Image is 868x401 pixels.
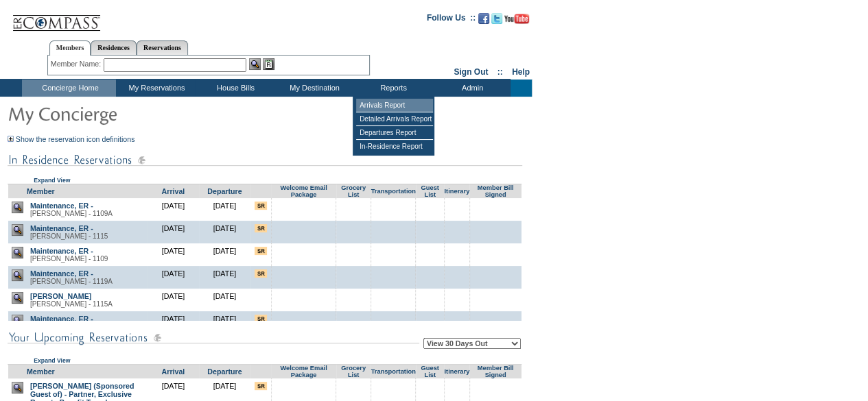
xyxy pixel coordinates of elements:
img: blank.gif [303,292,304,293]
a: Member Bill Signed [478,184,514,198]
a: Grocery List [341,365,366,378]
a: Welcome Email Package [280,184,327,198]
input: There are special requests for this reservation! [255,382,267,390]
img: blank.gif [456,315,457,315]
a: Grocery List [341,184,366,198]
span: [PERSON_NAME] - 1109A [30,210,113,217]
img: blank.gif [393,224,394,225]
span: [PERSON_NAME] - 1119A [30,278,113,285]
td: Arrivals Report [356,99,433,112]
img: blank.gif [303,202,304,202]
img: blank.gif [393,315,394,315]
td: [DATE] [148,243,199,266]
input: There are special requests for this reservation! [255,247,267,255]
a: Member [27,187,55,195]
img: blank.gif [393,292,394,293]
td: Follow Us :: [427,12,476,28]
img: blank.gif [393,202,394,202]
img: blank.gif [495,382,496,382]
input: There are special requests for this reservation! [255,315,267,323]
img: blank.gif [495,292,496,293]
img: blank.gif [393,382,394,382]
img: blank.gif [353,292,354,293]
img: blank.gif [303,224,304,225]
img: blank.gif [353,269,354,270]
a: Follow us on Twitter [491,17,502,25]
img: blank.gif [303,315,304,315]
a: Residences [91,40,137,55]
img: View [249,58,261,70]
td: My Destination [274,80,353,97]
a: Maintenance, ER - [30,269,93,278]
a: Arrival [162,367,185,376]
img: blank.gif [393,269,394,270]
td: [DATE] [148,198,199,221]
td: Concierge Home [22,80,116,97]
a: Members [49,40,91,56]
img: Become our fan on Facebook [478,13,489,24]
a: Welcome Email Package [280,365,327,378]
img: blank.gif [353,224,354,225]
img: blank.gif [495,315,496,315]
a: Member Bill Signed [478,365,514,378]
img: blank.gif [430,202,430,202]
a: Itinerary [444,368,469,375]
td: Detailed Arrivals Report [356,112,433,126]
a: Sign Out [454,67,488,77]
td: House Bills [195,80,274,97]
a: Arrival [162,187,185,195]
img: blank.gif [495,269,496,270]
img: blank.gif [353,202,354,202]
img: blank.gif [456,247,457,247]
a: Expand View [34,177,70,184]
td: My Reservations [116,80,195,97]
a: Maintenance, ER - [30,202,93,210]
img: blank.gif [495,202,496,202]
img: blank.gif [430,269,430,270]
img: view [12,315,23,326]
a: Transportation [371,368,415,375]
td: [DATE] [148,221,199,243]
img: blank.gif [456,292,457,293]
td: Admin [432,80,511,97]
td: [DATE] [199,243,250,266]
input: There are special requests for this reservation! [255,202,267,210]
img: blank.gif [430,247,430,247]
a: Subscribe to our YouTube Channel [504,17,529,25]
img: blank.gif [495,247,496,247]
a: [PERSON_NAME] [30,292,91,300]
a: Become our fan on Facebook [478,17,489,25]
img: subTtlConUpcomingReservatio.gif [8,329,419,346]
img: blank.gif [353,315,354,315]
a: Maintenance, ER - [30,224,93,232]
img: blank.gif [456,224,457,225]
a: Maintenance, ER - [30,315,93,323]
a: Expand View [34,357,70,364]
td: [DATE] [199,289,250,311]
img: blank.gif [430,382,430,382]
img: view [12,382,23,393]
img: view [12,292,23,304]
input: There are special requests for this reservation! [255,224,267,232]
img: Reservations [263,58,274,70]
td: [DATE] [199,221,250,243]
span: [PERSON_NAME] - 1109 [30,255,108,263]
img: Show the reservation icon definitions [8,136,14,142]
img: blank.gif [456,382,457,382]
a: Help [512,67,530,77]
input: There are special requests for this reservation! [255,269,267,278]
img: view [12,224,23,236]
td: [DATE] [199,266,250,289]
img: blank.gif [353,382,354,382]
td: Departures Report [356,126,433,140]
a: Guest List [421,184,438,198]
div: Member Name: [51,58,104,70]
a: Reservations [137,40,188,55]
a: Maintenance, ER - [30,247,93,255]
td: [DATE] [199,198,250,221]
a: Show the reservation icon definitions [16,135,135,143]
img: blank.gif [430,224,430,225]
td: [DATE] [148,311,199,334]
td: [DATE] [148,289,199,311]
a: Departure [207,367,242,376]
